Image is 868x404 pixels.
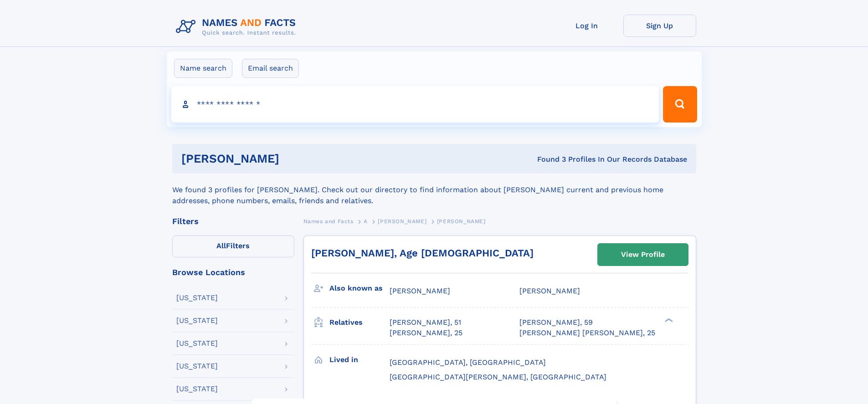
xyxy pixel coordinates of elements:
[172,235,294,257] label: Filters
[390,373,606,381] span: [GEOGRAPHIC_DATA][PERSON_NAME], [GEOGRAPHIC_DATA]
[176,317,218,324] div: [US_STATE]
[303,215,354,227] a: Names and Facts
[408,154,687,164] div: Found 3 Profiles In Our Records Database
[329,281,390,296] h3: Also known as
[519,328,655,338] a: [PERSON_NAME] [PERSON_NAME], 25
[390,317,461,327] a: [PERSON_NAME], 51
[329,352,390,368] h3: Lived in
[364,218,368,225] span: A
[176,363,218,370] div: [US_STATE]
[242,59,299,78] label: Email search
[311,247,534,259] a: [PERSON_NAME], Age [DEMOGRAPHIC_DATA]
[378,215,426,227] a: [PERSON_NAME]
[172,15,303,39] img: Logo Names and Facts
[598,244,688,266] a: View Profile
[519,317,593,327] a: [PERSON_NAME], 59
[378,218,426,225] span: [PERSON_NAME]
[176,385,218,393] div: [US_STATE]
[329,315,390,330] h3: Relatives
[623,15,696,37] a: Sign Up
[171,86,659,123] input: search input
[172,268,294,276] div: Browse Locations
[663,317,673,323] div: ❯
[663,86,697,123] button: Search Button
[364,215,368,227] a: A
[621,244,665,265] div: View Profile
[172,174,696,206] div: We found 3 profiles for [PERSON_NAME]. Check out our directory to find information about [PERSON_...
[519,286,580,295] span: [PERSON_NAME]
[550,15,623,37] a: Log In
[390,358,546,367] span: [GEOGRAPHIC_DATA], [GEOGRAPHIC_DATA]
[176,294,218,302] div: [US_STATE]
[390,286,450,295] span: [PERSON_NAME]
[216,241,226,250] span: All
[437,218,486,225] span: [PERSON_NAME]
[176,340,218,347] div: [US_STATE]
[181,153,408,164] h1: [PERSON_NAME]
[172,217,294,225] div: Filters
[390,328,462,338] a: [PERSON_NAME], 25
[174,59,232,78] label: Name search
